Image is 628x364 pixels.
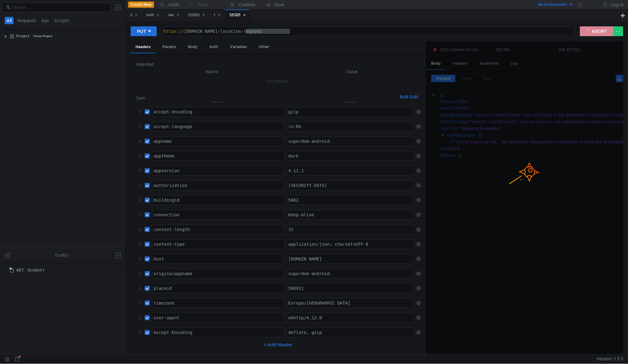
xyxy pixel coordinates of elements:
button: All [5,17,13,24]
span: Version: 1.3.3 [596,355,623,363]
div: Cookies [239,1,255,8]
nz-embed-empty: No Results [267,78,289,84]
div: гис [168,12,179,18]
div: Temp Project [33,32,52,41]
button: Create New [128,2,154,8]
div: Redo [198,1,209,8]
button: Api [40,17,51,24]
button: ABORT [580,26,613,36]
h6: Own [136,94,397,102]
div: Log In [611,1,624,8]
div: 1 [214,12,221,18]
div: Scratch 1 [28,266,44,275]
button: + Add Header [261,341,295,348]
input: Search... [12,4,107,11]
div: Auth [205,41,223,53]
div: Body [183,41,202,53]
div: Project [16,32,29,41]
div: Variables [225,41,252,53]
h6: Inherited [136,61,420,68]
div: Headers [131,41,155,53]
div: Params [158,41,181,53]
button: Scripts [52,17,71,24]
div: 2 [130,12,138,18]
div: No Environment [538,2,567,8]
button: Requests [15,17,38,24]
div: Other [254,41,274,53]
div: 121321 [229,12,246,18]
div: smlt [146,12,159,18]
div: Drafts [55,252,68,259]
div: 123321 [188,12,205,18]
button: PUT [131,26,157,36]
div: Undo [168,1,180,8]
div: Save [274,2,284,7]
th: Name [140,68,283,75]
span: GET [16,266,24,275]
th: Value [283,68,420,75]
div: PUT [137,28,146,35]
button: Bulk Edit [397,93,421,100]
